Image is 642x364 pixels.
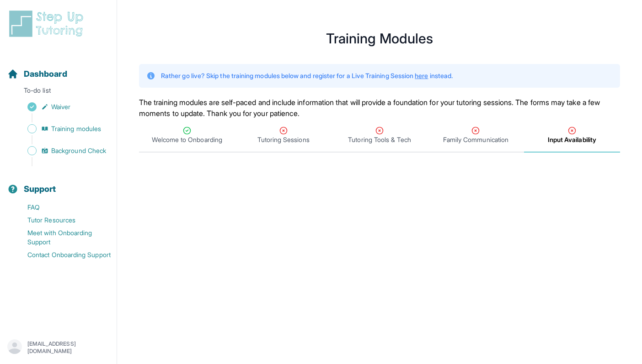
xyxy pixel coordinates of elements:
[139,119,620,153] nav: Tabs
[7,339,109,356] button: [EMAIL_ADDRESS][DOMAIN_NAME]
[7,214,117,227] a: Tutor Resources
[24,183,56,195] span: Support
[7,122,117,135] a: Training modules
[27,340,109,355] p: [EMAIL_ADDRESS][DOMAIN_NAME]
[4,53,113,84] button: Dashboard
[4,168,113,199] button: Support
[415,72,428,79] a: here
[139,33,620,44] h1: Training Modules
[548,135,596,144] span: Input Availability
[257,135,310,144] span: Tutoring Sessions
[7,201,117,214] a: FAQ
[7,248,117,261] a: Contact Onboarding Support
[7,227,117,248] a: Meet with Onboarding Support
[7,100,117,113] a: Waiver
[51,102,70,111] span: Waiver
[7,9,89,38] img: logo
[139,97,620,119] p: The training modules are self-paced and include information that will provide a foundation for yo...
[51,146,106,155] span: Background Check
[152,135,222,144] span: Welcome to Onboarding
[161,71,453,80] p: Rather go live? Skip the training modules below and register for a Live Training Session instead.
[7,144,117,157] a: Background Check
[51,124,101,133] span: Training modules
[348,135,411,144] span: Tutoring Tools & Tech
[443,135,508,144] span: Family Communication
[7,68,67,80] a: Dashboard
[4,86,113,99] p: To-do list
[24,68,67,80] span: Dashboard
